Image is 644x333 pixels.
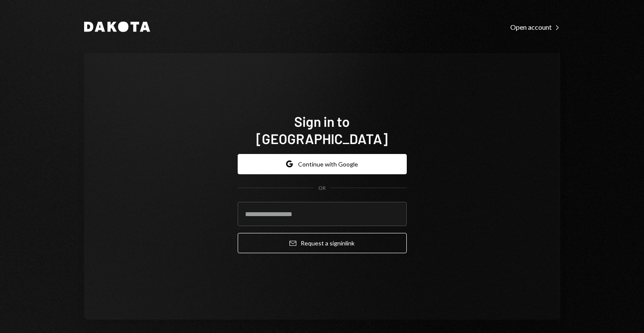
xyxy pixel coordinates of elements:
button: Request a signinlink [238,233,407,253]
h1: Sign in to [GEOGRAPHIC_DATA] [238,113,407,147]
a: Open account [510,22,560,31]
div: Open account [510,23,560,31]
div: OR [318,185,326,192]
button: Continue with Google [238,154,407,174]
